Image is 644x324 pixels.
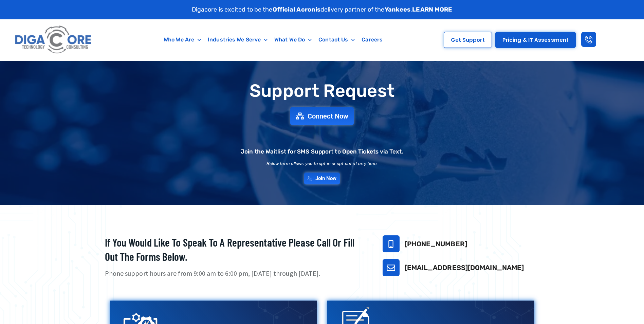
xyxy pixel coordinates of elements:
span: Pricing & IT Assessment [502,37,569,42]
h2: Below form allows you to opt in or opt out at any time. [266,161,378,166]
a: Contact Us [315,32,358,48]
span: Get Support [451,37,485,42]
h2: If you would like to speak to a representative please call or fill out the forms below. [105,235,366,264]
a: Pricing & IT Assessment [495,32,576,48]
strong: Official Acronis [273,6,321,13]
p: Phone support hours are from 9:00 am to 6:00 pm, [DATE] through [DATE]. [105,269,366,278]
strong: Yankees [385,6,411,13]
a: support@digacore.com [383,259,400,276]
a: [PHONE_NUMBER] [405,240,467,248]
img: Digacore logo 1 [13,23,94,57]
h2: Join the Waitlist for SMS Support to Open Tickets via Text. [241,149,403,155]
a: LEARN MORE [412,6,452,13]
a: What We Do [271,32,315,48]
span: Connect Now [308,113,348,120]
span: Join Now [315,176,337,181]
a: Connect Now [290,107,354,125]
nav: Menu [127,32,420,48]
a: Get Support [444,32,492,48]
a: 732-646-5725 [383,235,400,252]
a: [EMAIL_ADDRESS][DOMAIN_NAME] [405,264,524,272]
a: Who We Are [160,32,204,48]
h1: Support Request [88,81,556,101]
a: Industries We Serve [204,32,271,48]
p: Digacore is excited to be the delivery partner of the . [192,5,453,14]
a: Join Now [304,173,340,184]
a: Careers [358,32,386,48]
